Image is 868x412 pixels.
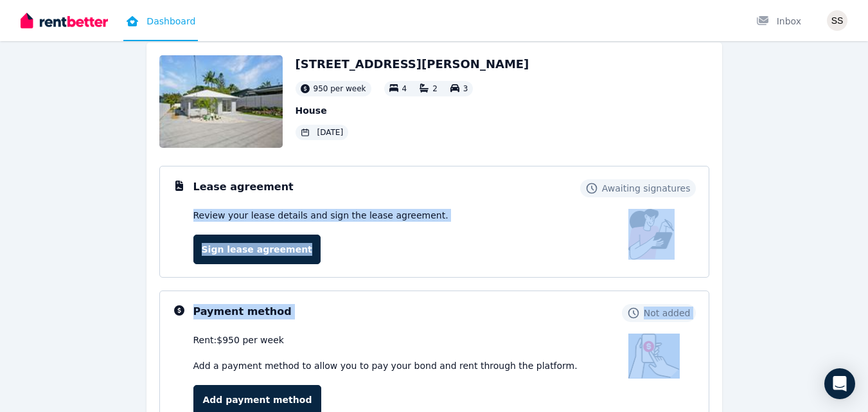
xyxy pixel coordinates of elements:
[193,334,628,346] div: Rent: $950 per week
[602,182,691,195] span: Awaiting signatures
[193,235,321,264] a: Sign lease agreement
[193,359,628,372] p: Add a payment method to allow you to pay your bond and rent through the platform.
[756,15,801,28] div: Inbox
[317,127,344,138] span: [DATE]
[296,104,529,117] p: House
[296,55,529,73] h2: [STREET_ADDRESS][PERSON_NAME]
[159,55,283,148] img: Property Url
[193,179,294,195] h3: Lease agreement
[824,368,855,399] div: Open Intercom Messenger
[314,84,366,94] span: 950 per week
[21,11,108,30] img: RentBetter
[193,209,448,222] p: Review your lease details and sign the lease agreement.
[402,84,407,93] span: 4
[644,307,691,319] span: Not added
[193,304,292,319] h3: Payment method
[432,84,438,93] span: 2
[628,334,680,379] img: Payment method
[827,10,847,31] img: Shahrauf Shah
[628,209,675,260] img: Lease Agreement
[463,84,468,93] span: 3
